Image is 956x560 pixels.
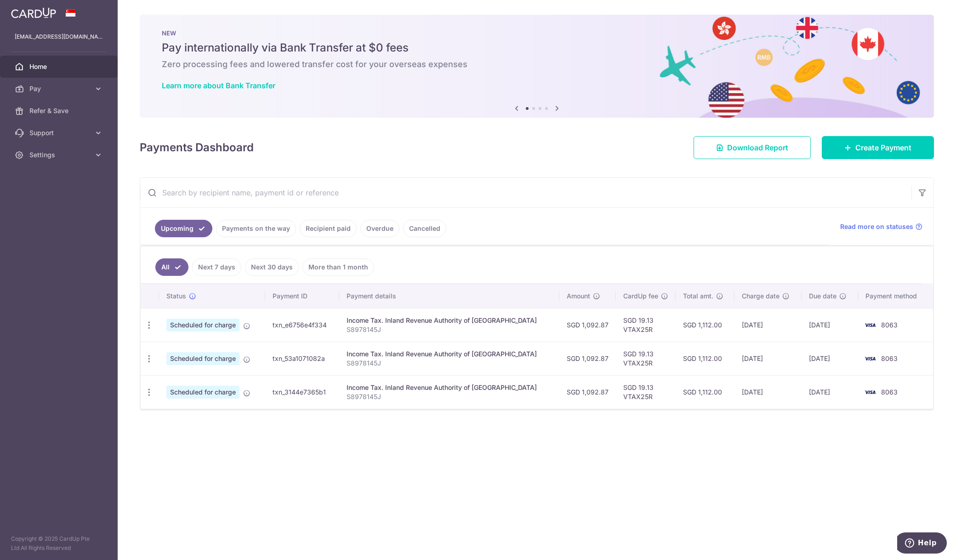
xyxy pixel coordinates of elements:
span: Scheduled for charge [166,352,239,365]
iframe: Opens a widget where you can find more information [897,532,947,555]
th: Payment details [339,284,559,308]
td: txn_e6756e4f334 [265,308,339,342]
a: Learn more about Bank Transfer [162,81,275,90]
span: Settings [29,150,90,160]
span: Download Report [727,142,788,153]
td: SGD 1,092.87 [559,308,616,342]
a: Overdue [360,220,399,237]
td: [DATE] [734,342,802,375]
td: SGD 1,092.87 [559,375,616,409]
a: Recipient paid [300,220,357,237]
td: [DATE] [802,308,858,342]
p: S8978145J [347,392,552,401]
td: SGD 1,112.00 [676,375,735,409]
span: Read more on statuses [840,222,913,231]
span: Status [166,291,186,301]
span: Total amt. [683,291,713,301]
span: Charge date [742,291,780,301]
span: Refer & Save [29,106,90,115]
td: SGD 1,112.00 [676,342,735,375]
span: Support [29,128,90,137]
td: SGD 1,092.87 [559,342,616,375]
a: Upcoming [155,220,212,237]
input: Search by recipient name, payment id or reference [140,178,911,207]
a: More than 1 month [302,258,374,276]
span: 8063 [881,354,898,362]
a: Download Report [694,136,811,159]
td: txn_53a1071082a [265,342,339,375]
div: Income Tax. Inland Revenue Authority of [GEOGRAPHIC_DATA] [347,316,552,325]
td: SGD 19.13 VTAX25R [616,308,676,342]
td: SGD 19.13 VTAX25R [616,375,676,409]
span: Scheduled for charge [166,386,239,399]
h6: Zero processing fees and lowered transfer cost for your overseas expenses [162,59,912,70]
td: [DATE] [802,342,858,375]
span: Amount [567,291,590,301]
span: Scheduled for charge [166,319,239,331]
a: Next 7 days [192,258,241,276]
img: Bank Card [861,320,879,331]
a: Create Payment [822,136,934,159]
h5: Pay internationally via Bank Transfer at $0 fees [162,40,912,55]
span: Create Payment [855,142,911,153]
img: Bank Card [861,353,879,364]
a: Next 30 days [245,258,299,276]
img: CardUp [11,7,56,18]
td: [DATE] [734,375,802,409]
span: 8063 [881,321,898,329]
p: S8978145J [347,325,552,334]
a: Read more on statuses [840,222,922,231]
th: Payment method [858,284,933,308]
th: Payment ID [265,284,339,308]
div: Income Tax. Inland Revenue Authority of [GEOGRAPHIC_DATA] [347,349,552,359]
p: S8978145J [347,359,552,368]
p: [EMAIL_ADDRESS][DOMAIN_NAME] [15,32,103,41]
td: SGD 19.13 VTAX25R [616,342,676,375]
span: Home [29,62,90,71]
img: Bank Card [861,387,879,398]
td: [DATE] [734,308,802,342]
span: Pay [29,84,90,93]
span: Due date [809,291,836,301]
div: Income Tax. Inland Revenue Authority of [GEOGRAPHIC_DATA] [347,383,552,392]
a: Payments on the way [216,220,296,237]
td: [DATE] [802,375,858,409]
td: SGD 1,112.00 [676,308,735,342]
span: 8063 [881,388,898,396]
h4: Payments Dashboard [140,139,254,156]
a: Cancelled [403,220,446,237]
img: Bank transfer banner [140,15,934,118]
a: All [155,258,188,276]
td: txn_3144e7365b1 [265,375,339,409]
span: CardUp fee [623,291,658,301]
p: NEW [162,29,912,37]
